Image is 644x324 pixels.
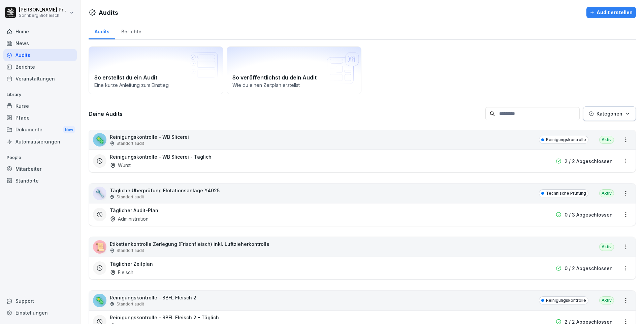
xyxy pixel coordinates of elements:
a: DokumenteNew [3,124,77,136]
p: Library [3,89,77,100]
div: Aktiv [599,243,614,251]
h3: Täglicher Audit-Plan [110,207,158,214]
p: 0 / 3 Abgeschlossen [565,211,613,218]
p: 0 / 2 Abgeschlossen [565,265,613,272]
a: Automatisierungen [3,136,77,148]
h3: Deine Audits [89,110,482,118]
a: Berichte [115,22,147,39]
p: Eine kurze Anleitung zum Einstieg [94,82,218,89]
p: Reinigungskontrolle - WB Slicerei [110,133,189,140]
p: Sonnberg Biofleisch [19,13,68,18]
p: [PERSON_NAME] Preßlauer [19,7,68,13]
p: Tägliche Überprüfung Flotationsanlage Y4025 [110,187,220,194]
p: Wie du einen Zeitplan erstellst [232,82,356,89]
div: Wurst [110,162,131,169]
div: Audit erstellen [590,9,633,16]
div: Aktiv [599,189,614,197]
a: Audits [3,49,77,61]
div: 📜 [93,240,106,254]
h1: Audits [99,8,118,17]
h2: So erstellst du ein Audit [94,73,218,82]
p: Reinigungskontrolle [546,137,586,143]
p: Standort audit [117,194,144,200]
div: Administration [110,215,149,222]
a: Audits [89,22,115,39]
div: 🦠 [93,294,106,307]
div: Support [3,295,77,307]
a: Mitarbeiter [3,163,77,175]
div: New [63,126,75,134]
a: Kurse [3,100,77,112]
p: People [3,152,77,163]
a: So erstellst du ein AuditEine kurze Anleitung zum Einstieg [89,46,223,94]
button: Kategorien [583,106,636,121]
h3: Reinigungskontrolle - SBFL Fleisch 2 - Täglich [110,314,219,321]
a: Standorte [3,175,77,187]
p: Standort audit [117,248,144,254]
p: Etikettenkontrolle Zerlegung (Frischfleisch) inkl. Luftzieherkontrolle [110,240,269,248]
a: So veröffentlichst du dein AuditWie du einen Zeitplan erstellst [227,46,361,94]
button: Audit erstellen [586,7,636,18]
a: Pfade [3,112,77,124]
h2: So veröffentlichst du dein Audit [232,73,356,82]
p: Reinigungskontrolle [546,297,586,303]
p: Standort audit [117,301,144,307]
h3: Täglicher Zeitplan [110,260,153,267]
a: News [3,37,77,49]
p: 2 / 2 Abgeschlossen [565,158,613,165]
p: Standort audit [117,140,144,147]
div: 🦠 [93,133,106,147]
p: Reinigungskontrolle - SBFL Fleisch 2 [110,294,196,301]
a: Veranstaltungen [3,73,77,85]
h3: Reinigungskontrolle - WB Slicerei - Täglich [110,153,212,160]
a: Berichte [3,61,77,73]
div: Dokumente [3,124,77,136]
p: Kategorien [597,110,622,117]
div: 🔧 [93,187,106,200]
div: Aktiv [599,136,614,144]
div: Aktiv [599,296,614,304]
a: Einstellungen [3,307,77,319]
div: Fleisch [110,269,133,276]
a: Home [3,26,77,37]
p: Technische Prüfung [546,190,586,196]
